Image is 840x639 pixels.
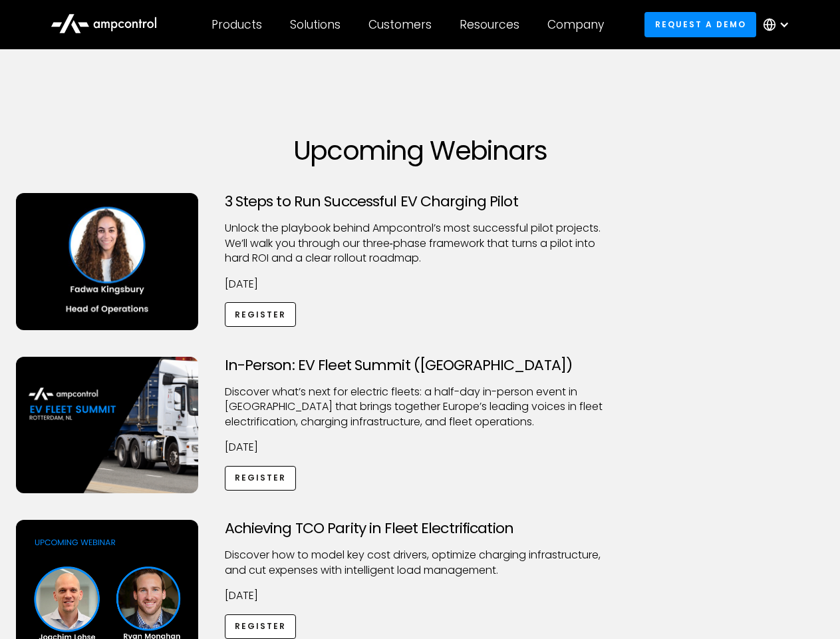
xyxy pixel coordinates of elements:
p: [DATE] [225,588,616,603]
p: Unlock the playbook behind Ampcontrol’s most successful pilot projects. We’ll walk you through ou... [225,221,616,266]
a: Register [225,466,297,491]
p: Discover how to model key cost drivers, optimize charging infrastructure, and cut expenses with i... [225,548,616,578]
div: Resources [460,17,519,32]
a: Register [225,302,297,327]
div: Customers [368,17,432,32]
div: Solutions [290,17,341,32]
p: [DATE] [225,440,616,455]
div: Company [547,17,604,32]
a: Register [225,614,297,639]
div: Products [211,17,262,32]
h3: Achieving TCO Parity in Fleet Electrification [225,520,616,537]
a: Request a demo [644,12,756,37]
h1: Upcoming Webinars [16,134,825,166]
h3: In-Person: EV Fleet Summit ([GEOGRAPHIC_DATA]) [225,357,616,374]
p: [DATE] [225,277,616,292]
p: ​Discover what’s next for electric fleets: a half-day in-person event in [GEOGRAPHIC_DATA] that b... [225,385,616,429]
h3: 3 Steps to Run Successful EV Charging Pilot [225,193,616,210]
